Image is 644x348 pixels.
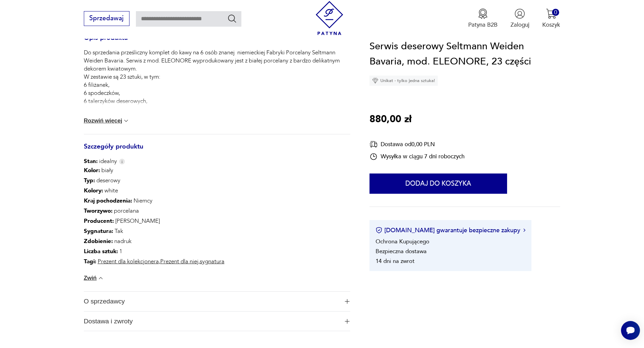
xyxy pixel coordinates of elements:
[84,257,224,267] p: , ,
[84,292,339,311] span: O sprzedawcy
[369,39,560,70] h1: Serwis deserowy Seltmann Weiden Bavaria, mod. ELEONORE, 23 części
[84,226,224,236] p: Tak
[84,227,113,235] b: Sygnatura :
[468,21,498,29] p: Patyna B2B
[84,49,350,146] p: Do sprzedania prześliczny komplet do kawy na 6 osób znanej niemieckiej Fabryki Porcelany Seltmann...
[119,159,125,164] img: Info icon
[84,196,224,206] p: Niemcy
[372,78,378,84] img: Ikona diamentu
[84,237,113,245] b: Zdobienie :
[84,157,98,165] b: Stan:
[84,11,129,26] button: Sprzedawaj
[510,21,529,29] p: Zaloguj
[542,21,560,29] p: Koszyk
[84,217,114,225] b: Producent :
[84,207,113,215] b: Tworzywo :
[468,8,498,29] button: Patyna B2B
[84,258,96,265] b: Tagi:
[621,321,640,340] iframe: Smartsupp widget button
[84,117,130,124] button: Rozwiń więcej
[369,140,464,149] div: Dostawa od 0,00 PLN
[84,166,100,174] b: Kolor:
[510,8,529,29] button: Zaloguj
[376,226,525,235] button: [DOMAIN_NAME] gwarantuje bezpieczne zakupy
[84,35,350,49] h3: Opis produktu
[84,247,118,255] b: Liczba sztuk:
[468,8,498,29] a: Ikona medaluPatyna B2B
[369,76,438,86] div: Unikat - tylko jedna sztuka!
[84,165,224,176] p: biały
[376,227,382,234] img: Ikona certyfikatu
[552,9,559,16] div: 0
[515,8,525,19] img: Ikonka użytkownika
[84,177,95,184] b: Typ :
[376,238,429,245] li: Ochrona Kupującego
[312,1,347,35] img: Patyna - sklep z meblami i dekoracjami vintage
[97,275,104,282] img: chevron down
[84,144,350,158] h3: Szczegóły produktu
[84,157,117,165] span: idealny
[369,112,411,127] p: 880,00 zł
[84,216,224,226] p: [PERSON_NAME]
[160,258,198,265] a: Prezent dla niej
[345,319,350,324] img: Ikona plusa
[123,117,129,124] img: chevron down
[542,8,560,29] button: 0Koszyk
[345,299,350,304] img: Ikona plusa
[84,292,350,311] button: Ikona plusaO sprzedawcy
[84,186,224,196] p: white
[98,258,159,265] a: Prezent dla kolekcjonera
[84,246,224,257] p: 1
[84,16,129,22] a: Sprzedawaj
[84,206,224,216] p: porcelana
[84,312,339,331] span: Dostawa i zwroty
[84,197,132,205] b: Kraj pochodzenia :
[84,187,103,194] b: Kolory :
[84,275,104,282] button: Zwiń
[369,140,378,149] img: Ikona dostawy
[546,8,556,19] img: Ikona koszyka
[478,8,488,19] img: Ikona medalu
[84,236,224,246] p: nadruk
[369,153,464,161] div: Wysyłka w ciągu 7 dni roboczych
[376,257,414,265] li: 14 dni na zwrot
[376,247,427,255] li: Bezpieczna dostawa
[523,229,525,232] img: Ikona strzałki w prawo
[200,258,224,265] a: sygnatura
[369,173,507,194] button: Dodaj do koszyka
[227,14,237,23] button: Szukaj
[84,176,224,186] p: deserowy
[84,312,350,331] button: Ikona plusaDostawa i zwroty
